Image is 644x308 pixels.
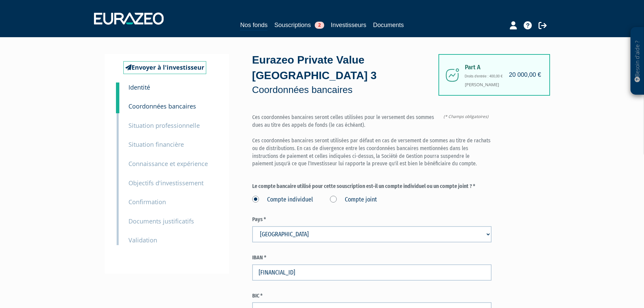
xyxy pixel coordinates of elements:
label: IBAN * [252,254,492,262]
h6: Droits d'entrée : 400,00 € [465,74,539,78]
span: (* Champs obligatoires) [444,114,492,119]
h4: 20 000,00 € [509,72,541,78]
label: Pays * [252,216,492,223]
small: Confirmation [128,198,166,206]
a: 2 [116,92,119,113]
small: Connaissance et expérience [128,160,208,168]
a: Documents [373,20,404,30]
p: Ces coordonnées bancaires seront celles utilisées pour le versement des sommes dues au titre des ... [252,114,492,168]
a: Envoyer à l'investisseur [123,61,206,74]
p: Coordonnées bancaires [252,83,438,97]
a: Investisseurs [331,20,366,30]
small: Coordonnées bancaires [128,102,196,110]
a: Nos fonds [240,20,267,31]
small: Situation professionnelle [128,121,200,129]
label: Compte joint [330,195,377,204]
label: BIC * [252,292,492,300]
div: [PERSON_NAME] [438,54,550,96]
div: Eurazeo Private Value [GEOGRAPHIC_DATA] 3 [252,52,438,97]
label: Compte individuel [252,195,313,204]
small: Situation financière [128,140,184,148]
span: 2 [315,22,324,29]
p: Besoin d'aide ? [634,31,641,92]
label: Le compte bancaire utilisé pour cette souscription est-il un compte individuel ou un compte joint... [252,183,492,190]
small: Validation [128,236,157,244]
small: Documents justificatifs [128,217,194,225]
img: 1732889491-logotype_eurazeo_blanc_rvb.png [94,13,164,25]
a: 1 [116,82,119,96]
span: Part A [465,64,539,71]
small: Objectifs d'investissement [128,179,204,187]
small: Identité [128,83,150,91]
a: Souscriptions2 [274,20,324,30]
